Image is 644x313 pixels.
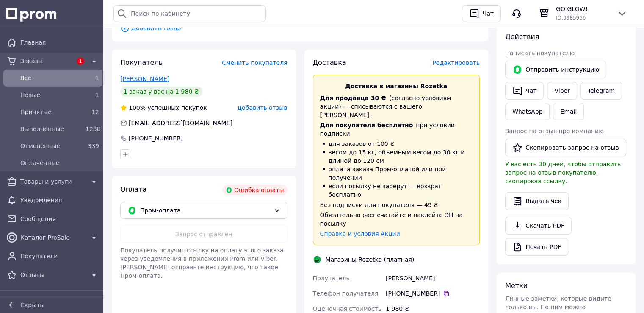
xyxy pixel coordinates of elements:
[95,92,99,98] span: 1
[432,59,480,66] span: Редактировать
[313,275,350,282] span: Получатель
[505,82,544,100] button: Чат
[505,33,539,41] span: Действия
[129,120,232,126] span: [EMAIL_ADDRESS][DOMAIN_NAME]
[320,201,473,209] div: Без подписки для покупателя — 49 ₴
[20,38,99,47] span: Главная
[20,142,82,150] span: Отмененные
[320,94,473,119] div: (согласно условиям акции) — списываются с вашего [PERSON_NAME].
[120,247,284,279] span: Покупатель получит ссылку на оплату этого заказа через уведомления в приложении Prom или Viber. [...
[320,122,413,129] span: Для покупателя бесплатно
[222,59,287,66] span: Сменить покупателя
[505,282,528,290] span: Метки
[20,215,99,223] span: Сообщения
[313,59,346,67] span: Доставка
[320,148,473,165] li: весом до 15 кг, объемным весом до 30 кг и длиной до 120 см
[320,140,473,148] li: для заказов от 100 ₴
[556,5,610,13] span: GO GLOW!
[505,217,572,235] a: Скачать PDF
[20,57,72,65] span: Заказы
[505,161,621,184] span: У вас есть 30 дней, чтобы отправить запрос на отзыв покупателю, скопировав ссылку.
[20,108,82,116] span: Принятые
[345,83,447,89] span: Доставка в магазины Rozetka
[77,57,84,65] span: 1
[505,61,606,78] button: Отправить инструкцию
[556,15,586,21] span: ID: 3985966
[505,128,604,134] span: Запрос на отзыв про компанию
[320,165,473,182] li: оплата заказа Пром-оплатой или при получении
[505,139,626,156] button: Скопировать запрос на отзыв
[222,185,287,195] div: Ошибка оплаты
[320,95,387,101] span: Для продавца 30 ₴
[120,23,480,33] span: Добавить товар
[505,50,575,56] span: Написать покупателю
[320,121,473,138] div: при условии подписки:
[386,289,480,298] div: [PHONE_NUMBER]
[95,75,99,81] span: 1
[120,226,287,243] button: Запрос отправлен
[20,271,86,279] span: Отзывы
[553,103,584,120] button: Email
[505,192,569,210] button: Выдать чек
[20,91,82,99] span: Новые
[129,104,146,111] span: 100%
[128,134,184,143] div: [PHONE_NUMBER]
[20,233,86,242] span: Каталог ProSale
[320,211,473,228] div: Обязательно распечатайте и наклейте ЭН на посылку
[88,143,99,149] span: 339
[320,182,473,199] li: если посылку не заберут — возврат бесплатно
[140,206,270,215] span: Пром-оплата
[481,7,495,20] div: Чат
[120,87,202,97] div: 1 заказ у вас на 1 980 ₴
[20,125,82,133] span: Выполненные
[505,238,568,256] a: Печать PDF
[237,104,287,111] span: Добавить отзыв
[505,103,550,120] a: WhatsApp
[20,252,99,260] span: Покупатели
[120,103,207,112] div: успешных покупок
[320,230,400,237] a: Справка и условия Акции
[580,82,622,100] a: Telegram
[86,126,101,132] span: 1238
[462,5,501,22] button: Чат
[20,74,82,82] span: Все
[384,271,481,286] div: [PERSON_NAME]
[113,5,266,22] input: Поиск по кабинету
[323,255,417,264] div: Магазины Rozetka (платная)
[20,177,86,186] span: Товары и услуги
[20,196,99,204] span: Уведомления
[20,159,99,167] span: Оплаченные
[91,109,99,115] span: 12
[120,59,163,67] span: Покупатель
[120,185,146,193] span: Оплата
[20,302,44,308] span: Скрыть
[313,290,379,297] span: Телефон получателя
[547,82,577,100] a: Viber
[120,75,169,82] a: [PERSON_NAME]
[313,305,382,312] span: Оценочная стоимость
